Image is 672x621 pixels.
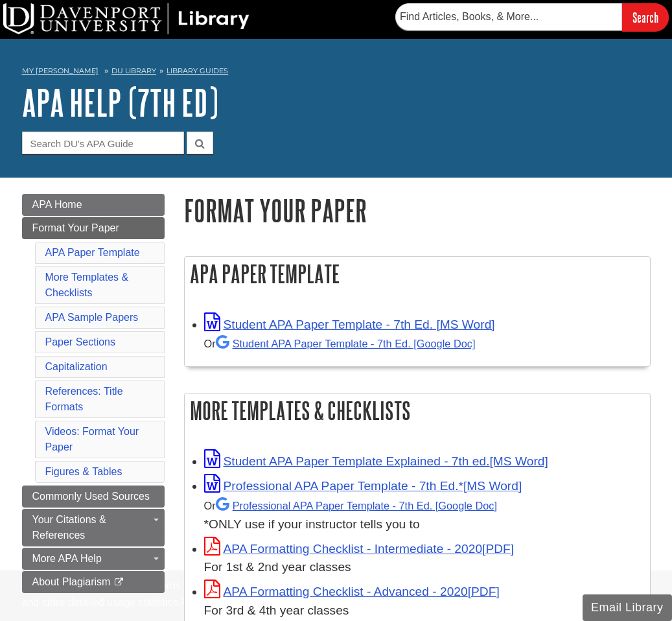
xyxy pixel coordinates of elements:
[216,338,476,349] a: Student APA Paper Template - 7th Ed. [Google Doc]
[622,3,669,31] input: Search
[45,272,129,298] a: More Templates & Checklists
[45,336,116,347] a: Paper Sections
[32,514,106,541] span: Your Citations & References
[22,509,165,546] a: Your Citations & References
[395,3,622,30] input: Find Articles, Books, & More...
[32,553,102,564] span: More APA Help
[32,491,150,502] span: Commonly Used Sources
[22,132,184,154] input: Search DU's APA Guide
[22,82,218,123] a: APA Help (7th Ed)
[204,338,476,349] small: Or
[3,3,249,34] img: DU Library
[204,602,643,620] div: For 3rd & 4th year classes
[22,194,165,593] div: Guide Page Menu
[45,426,139,452] a: Videos: Format Your Paper
[32,576,111,587] span: About Plagiarism
[32,222,119,233] span: Format Your Paper
[204,585,500,598] a: Link opens in new window
[395,3,669,31] form: Searches DU Library's articles, books, and more
[32,199,82,210] span: APA Home
[22,194,165,216] a: APA Home
[111,66,156,75] a: DU Library
[45,386,123,412] a: References: Title Formats
[22,548,165,570] a: More APA Help
[204,500,497,511] small: Or
[185,257,650,291] h2: APA Paper Template
[45,466,122,477] a: Figures & Tables
[22,571,165,593] a: About Plagiarism
[45,247,140,258] a: APA Paper Template
[45,361,108,372] a: Capitalization
[216,500,497,511] a: Professional APA Paper Template - 7th Ed.
[204,454,548,468] a: Link opens in new window
[22,62,651,83] nav: breadcrumb
[22,217,165,239] a: Format Your Paper
[184,194,651,227] h1: Format Your Paper
[204,558,643,577] div: For 1st & 2nd year classes
[45,312,139,323] a: APA Sample Papers
[113,578,124,587] i: This link opens in a new window
[204,318,495,331] a: Link opens in new window
[185,393,650,428] h2: More Templates & Checklists
[22,65,98,76] a: My [PERSON_NAME]
[204,542,515,556] a: Link opens in new window
[204,496,643,534] div: *ONLY use if your instructor tells you to
[583,594,672,621] button: Email Library
[167,66,228,75] a: Library Guides
[204,479,522,493] a: Link opens in new window
[22,486,165,508] a: Commonly Used Sources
